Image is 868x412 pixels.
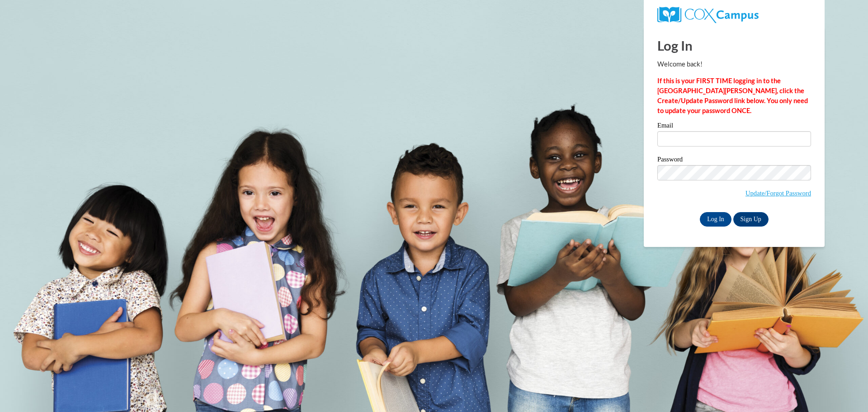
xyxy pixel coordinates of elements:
p: Welcome back! [657,59,811,69]
a: Update/Forgot Password [745,189,811,197]
h1: Log In [657,36,811,55]
a: Sign Up [733,212,769,227]
label: Password [657,156,811,165]
input: Log In [700,212,731,227]
label: Email [657,122,811,131]
a: COX Campus [657,7,811,23]
strong: If this is your FIRST TIME logging in to the [GEOGRAPHIC_DATA][PERSON_NAME], click the Create/Upd... [657,77,808,114]
img: COX Campus [657,7,759,23]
